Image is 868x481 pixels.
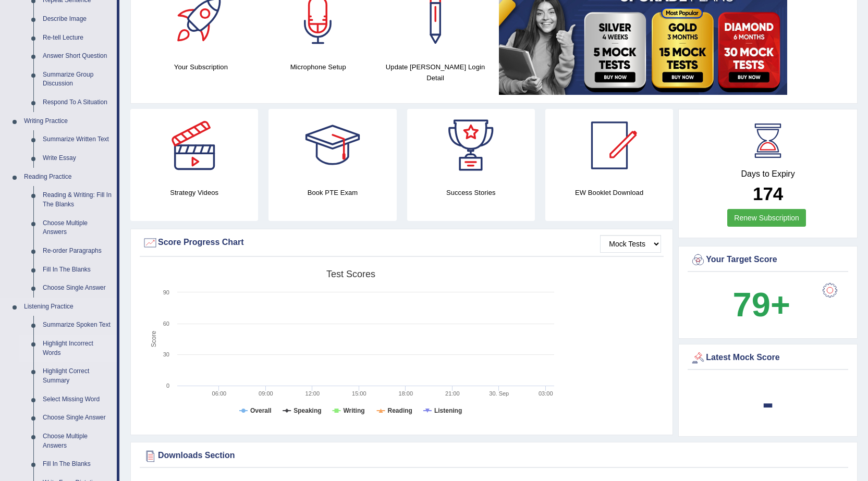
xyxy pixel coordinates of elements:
[268,187,396,198] h4: Book PTE Exam
[38,29,117,47] a: Re-tell Lecture
[38,335,117,362] a: Highlight Incorrect Words
[19,298,117,316] a: Listening Practice
[38,362,117,390] a: Highlight Correct Summary
[250,407,272,414] tspan: Overall
[38,261,117,279] a: Fill In The Blanks
[753,183,783,204] b: 174
[690,350,846,366] div: Latest Mock Score
[352,390,366,397] text: 15:00
[38,149,117,168] a: Write Essay
[690,169,846,179] h4: Days to Expiry
[38,93,117,112] a: Respond To A Situation
[545,187,673,198] h4: EW Booklet Download
[343,407,364,414] tspan: Writing
[38,10,117,29] a: Describe Image
[38,455,117,474] a: Fill In The Blanks
[38,427,117,455] a: Choose Multiple Answers
[489,390,509,397] tspan: 30. Sep
[388,407,412,414] tspan: Reading
[305,390,320,397] text: 12:00
[407,187,535,198] h4: Success Stories
[38,279,117,298] a: Choose Single Answer
[539,390,553,397] text: 03:00
[762,384,774,422] b: -
[163,289,169,295] text: 90
[19,112,117,131] a: Writing Practice
[259,390,273,397] text: 09:00
[727,209,806,227] a: Renew Subscription
[38,214,117,242] a: Choose Multiple Answers
[382,61,489,83] h4: Update [PERSON_NAME] Login Detail
[38,390,117,409] a: Select Missing Word
[19,168,117,187] a: Reading Practice
[142,448,846,464] div: Downloads Section
[733,286,790,324] b: 79+
[326,269,375,279] tspan: Test scores
[163,351,169,357] text: 30
[294,407,321,414] tspan: Speaking
[38,316,117,335] a: Summarize Spoken Text
[445,390,460,397] text: 21:00
[38,409,117,427] a: Choose Single Answer
[38,47,117,66] a: Answer Short Question
[38,186,117,214] a: Reading & Writing: Fill In The Blanks
[434,407,462,414] tspan: Listening
[142,235,661,251] div: Score Progress Chart
[38,130,117,149] a: Summarize Written Text
[163,320,169,327] text: 60
[148,61,254,72] h4: Your Subscription
[399,390,413,397] text: 18:00
[130,187,258,198] h4: Strategy Videos
[690,252,846,268] div: Your Target Score
[212,390,227,397] text: 06:00
[150,331,157,348] tspan: Score
[38,242,117,261] a: Re-order Paragraphs
[38,66,117,93] a: Summarize Group Discussion
[166,383,169,389] text: 0
[265,61,372,72] h4: Microphone Setup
